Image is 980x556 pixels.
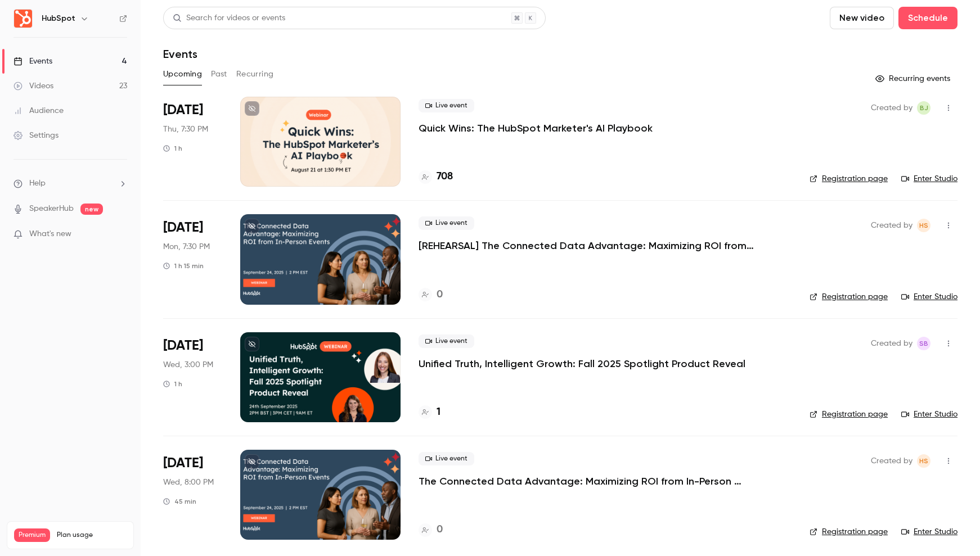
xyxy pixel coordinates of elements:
[173,12,285,24] div: Search for videos or events
[163,65,202,83] button: Upcoming
[163,337,203,355] span: [DATE]
[419,405,440,420] a: 1
[901,526,957,537] a: Enter Studio
[919,219,928,232] span: HS
[14,80,53,92] div: Videos
[163,214,222,304] div: Sep 15 Mon, 11:30 AM (America/Denver)
[919,337,928,350] span: SB
[437,522,443,537] h4: 0
[437,169,453,184] h4: 708
[419,357,745,370] a: Unified Truth, Intelligent Growth: Fall 2025 Spotlight Product Reveal
[901,409,957,420] a: Enter Studio
[163,47,197,61] h1: Events
[57,531,127,540] span: Plan usage
[80,204,103,215] span: new
[917,454,930,468] span: Heather Smyth
[163,454,203,472] span: [DATE]
[830,7,894,29] button: New video
[419,121,653,135] a: Quick Wins: The HubSpot Marketer's AI Playbook
[211,65,227,83] button: Past
[236,65,274,83] button: Recurring
[29,228,71,240] span: What's new
[419,522,443,537] a: 0
[163,477,214,488] span: Wed, 8:00 PM
[437,287,443,302] h4: 0
[29,178,46,189] span: Help
[917,337,930,350] span: Sharan Bansal
[14,56,52,67] div: Events
[163,241,210,252] span: Mon, 7:30 PM
[163,97,222,187] div: Aug 21 Thu, 12:30 PM (America/Chicago)
[871,101,912,115] span: Created by
[163,379,182,388] div: 1 h
[920,101,928,115] span: BJ
[810,173,888,184] a: Registration page
[901,173,957,184] a: Enter Studio
[810,291,888,302] a: Registration page
[14,178,127,189] li: help-dropdown-opener
[14,130,59,141] div: Settings
[871,454,912,468] span: Created by
[898,7,957,29] button: Schedule
[14,10,32,28] img: HubSpot
[163,497,196,506] div: 45 min
[810,409,888,420] a: Registration page
[419,452,474,465] span: Live event
[870,70,957,88] button: Recurring events
[163,219,203,237] span: [DATE]
[419,334,474,348] span: Live event
[419,216,474,230] span: Live event
[14,528,50,542] span: Premium
[163,332,222,422] div: Sep 24 Wed, 2:00 PM (Europe/London)
[163,450,222,540] div: Sep 24 Wed, 12:00 PM (America/Denver)
[163,124,208,135] span: Thu, 7:30 PM
[419,287,443,302] a: 0
[419,169,453,184] a: 708
[29,203,74,215] a: SpeakerHub
[163,101,203,119] span: [DATE]
[871,337,912,350] span: Created by
[163,144,182,153] div: 1 h
[871,219,912,232] span: Created by
[419,474,756,488] a: The Connected Data Advantage: Maximizing ROI from In-Person Events
[42,13,75,24] h6: HubSpot
[437,405,440,420] h4: 1
[163,359,213,370] span: Wed, 3:00 PM
[901,291,957,302] a: Enter Studio
[14,105,64,116] div: Audience
[419,239,756,252] a: [REHEARSAL] The Connected Data Advantage: Maximizing ROI from In-Person Events
[419,99,474,112] span: Live event
[163,261,204,270] div: 1 h 15 min
[917,219,930,232] span: Heather Smyth
[810,526,888,537] a: Registration page
[919,454,928,468] span: HS
[917,101,930,115] span: Bailey Jarriel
